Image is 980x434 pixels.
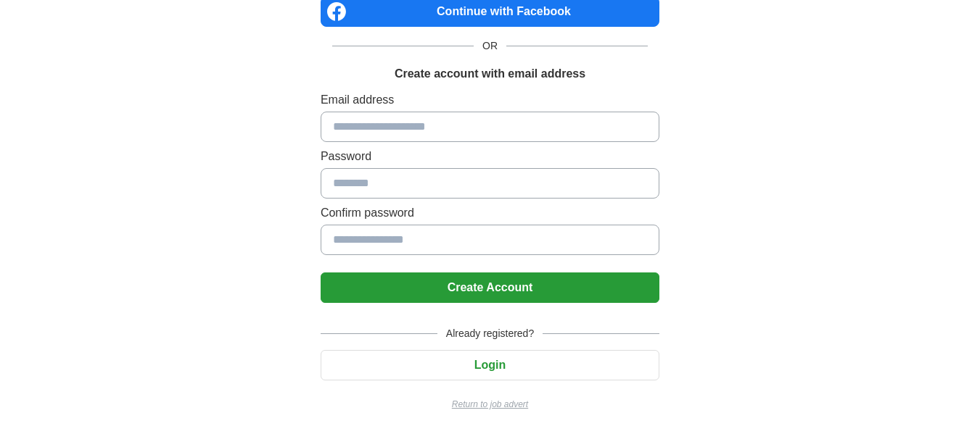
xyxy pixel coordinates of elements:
[321,359,659,371] a: Login
[321,148,659,165] label: Password
[437,326,543,341] span: Already registered?
[474,38,506,54] span: OR
[321,91,659,109] label: Email address
[321,272,659,303] button: Create Account
[395,65,585,83] h1: Create account with email address
[321,398,659,411] a: Return to job advert
[321,350,659,380] button: Login
[321,204,659,222] label: Confirm password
